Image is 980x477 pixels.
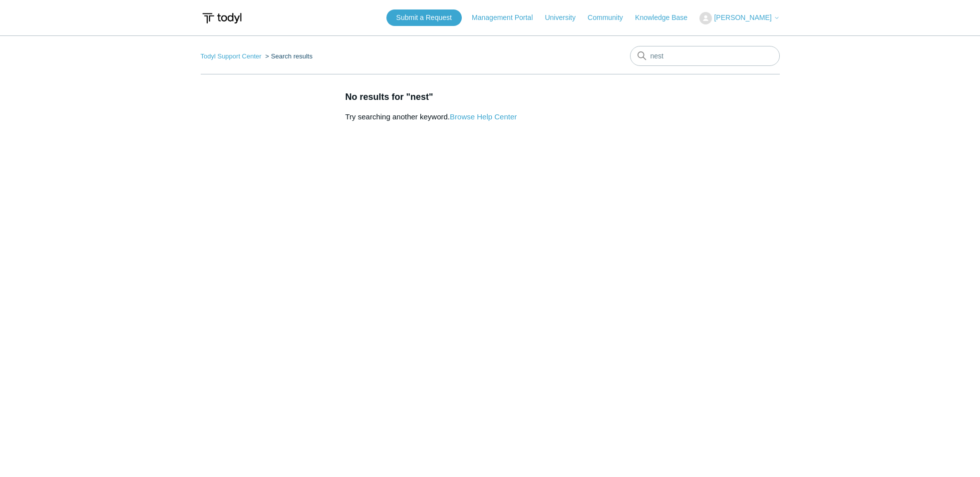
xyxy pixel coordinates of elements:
a: Knowledge Base [635,12,697,23]
h1: No results for "nest" [345,90,780,104]
span: [PERSON_NAME] [714,13,771,21]
img: Todyl Support Center Help Center home page [201,9,243,27]
p: Try searching another keyword. [345,111,780,123]
li: Search results [263,52,313,60]
button: [PERSON_NAME] [699,12,779,24]
a: Todyl Support Center [201,52,262,60]
a: Management Portal [472,12,543,23]
li: Todyl Support Center [201,52,264,60]
input: Search [630,46,780,66]
a: University [545,12,585,23]
a: Submit a Request [386,9,462,26]
a: Community [588,12,633,23]
a: Browse Help Center [450,112,517,121]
